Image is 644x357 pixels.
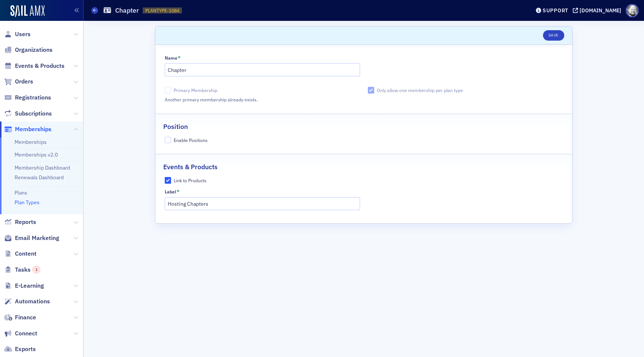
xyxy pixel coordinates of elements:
a: Memberships [15,139,47,145]
abbr: This field is required [177,189,180,194]
span: Organizations [15,46,53,54]
a: Automations [4,297,50,306]
a: Plans [15,189,27,196]
span: Events & Products [15,62,64,70]
a: Memberships v2.0 [15,151,58,158]
span: Tasks [15,266,40,274]
span: Profile [626,4,639,17]
a: Exports [4,345,36,353]
div: Only allow one membership per plan type [377,87,463,94]
div: 1 [32,266,40,274]
a: Email Marketing [4,234,59,242]
span: E-Learning [15,282,44,290]
input: Link to Products [165,177,171,184]
a: Subscriptions [4,110,52,118]
a: Organizations [4,46,53,54]
a: Memberships [4,125,51,133]
a: Registrations [4,94,51,102]
a: Finance [4,313,36,322]
a: E-Learning [4,282,44,290]
span: Memberships [15,125,51,133]
a: Orders [4,78,33,86]
div: Support [543,7,568,14]
input: Enable Positions [165,137,171,143]
a: Membership Dashboard [15,164,70,171]
span: Connect [15,329,37,338]
h1: Chapter [115,6,139,15]
a: Content [4,250,37,258]
a: Reports [4,218,36,226]
a: Tasks1 [4,266,40,274]
div: Link to Products [174,177,206,184]
span: Exports [15,345,36,353]
a: Users [4,30,31,38]
button: Save [543,30,564,41]
div: Primary Membership [174,87,217,94]
span: Automations [15,297,50,306]
input: Only allow one membership per plan type [368,87,375,94]
span: Finance [15,313,36,322]
div: Name [165,55,177,61]
button: [DOMAIN_NAME] [573,8,624,13]
a: Plan Types [15,199,40,206]
span: Orders [15,78,33,86]
h2: Position [163,122,188,132]
span: Users [15,30,31,38]
div: Another primary membership already exists. [165,96,360,103]
span: Email Marketing [15,234,59,242]
abbr: This field is required [178,55,181,60]
a: Connect [4,329,37,338]
a: Renewals Dashboard [15,174,64,181]
a: Events & Products [4,62,64,70]
div: [DOMAIN_NAME] [580,7,621,14]
div: Label [165,189,176,195]
span: Reports [15,218,36,226]
span: Content [15,250,37,258]
div: Enable Positions [174,137,208,143]
img: SailAMX [10,5,45,17]
input: Primary Membership [165,87,171,94]
h2: Events & Products [163,162,218,172]
span: PLANTYPE-1084 [145,7,179,14]
span: Subscriptions [15,110,52,118]
span: Registrations [15,94,51,102]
